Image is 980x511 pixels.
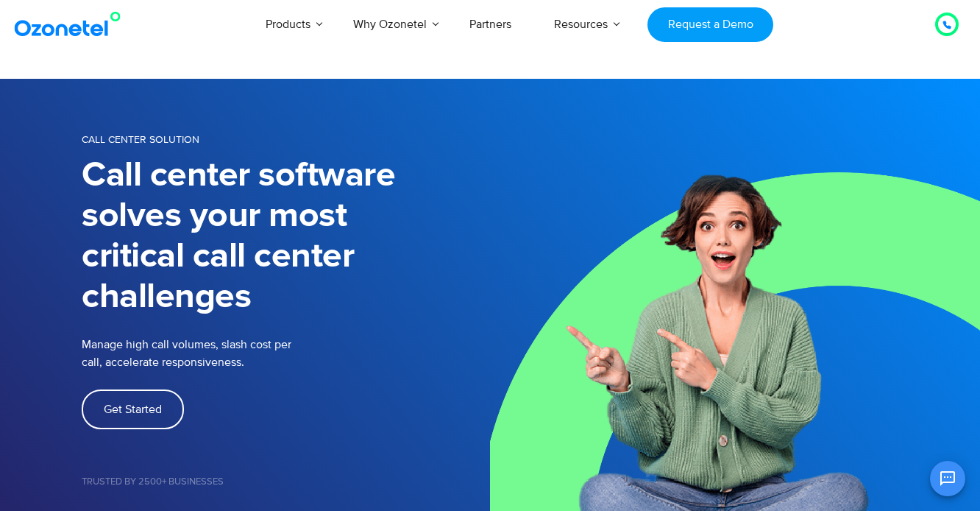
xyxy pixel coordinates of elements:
[930,461,965,496] button: Open chat
[82,477,490,487] h5: Trusted by 2500+ Businesses
[82,133,199,146] span: Call Center Solution
[82,336,376,371] p: Manage high call volumes, slash cost per call, accelerate responsiveness.
[104,403,162,415] span: Get Started
[82,155,490,317] h1: Call center software solves your most critical call center challenges
[82,390,184,429] a: Get Started
[647,7,773,42] a: Request a Demo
